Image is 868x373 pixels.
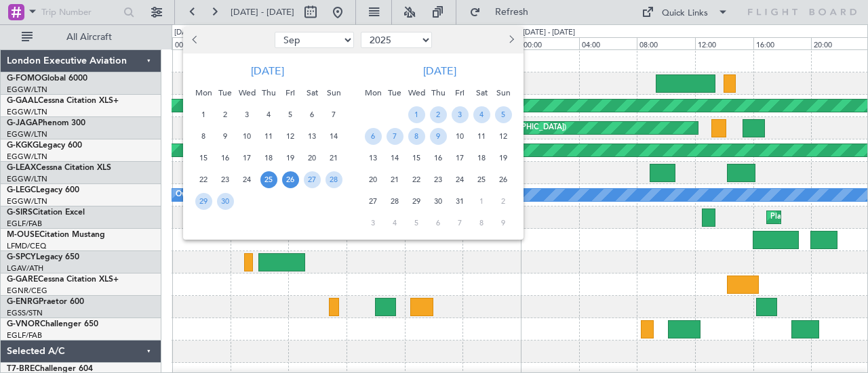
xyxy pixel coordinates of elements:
span: 27 [365,193,382,210]
div: 16-10-2025 [427,147,449,169]
span: 1 [473,193,490,210]
div: 8-9-2025 [193,125,214,147]
div: 28-9-2025 [323,169,344,190]
div: 25-9-2025 [258,169,279,190]
div: 8-11-2025 [471,212,492,234]
div: 29-10-2025 [406,190,427,212]
div: 29-9-2025 [193,190,214,212]
span: 4 [260,106,277,123]
span: 4 [473,106,490,123]
span: 28 [325,171,342,188]
div: 2-11-2025 [492,190,514,212]
div: 15-9-2025 [193,147,214,169]
select: Select month [275,32,354,48]
div: 23-9-2025 [214,169,236,190]
span: 17 [239,150,256,167]
span: 17 [452,150,469,167]
div: 1-9-2025 [193,104,214,125]
div: Fri [449,82,471,104]
div: 9-9-2025 [214,125,236,147]
span: 29 [195,193,212,210]
div: 21-9-2025 [323,147,344,169]
div: 1-11-2025 [471,190,492,212]
span: 28 [387,193,403,210]
div: 20-10-2025 [362,169,384,190]
div: 12-9-2025 [279,125,301,147]
span: 30 [217,193,234,210]
div: 2-9-2025 [214,104,236,125]
div: 6-9-2025 [301,104,323,125]
div: 5-11-2025 [406,212,427,234]
div: 10-9-2025 [236,125,258,147]
div: 14-10-2025 [384,147,406,169]
div: Sat [471,82,492,104]
div: 30-9-2025 [214,190,236,212]
span: 10 [239,128,256,145]
span: 12 [495,128,512,145]
span: 1 [408,106,425,123]
span: 21 [387,171,403,188]
div: 25-10-2025 [471,169,492,190]
span: 13 [365,150,382,167]
span: 23 [217,171,234,188]
span: 24 [452,171,469,188]
span: 5 [408,215,425,232]
span: 6 [365,128,382,145]
div: Wed [236,82,258,104]
span: 2 [217,106,234,123]
div: 13-10-2025 [362,147,384,169]
span: 8 [408,128,425,145]
span: 29 [408,193,425,210]
span: 6 [304,106,321,123]
span: 25 [260,171,277,188]
div: 9-10-2025 [427,125,449,147]
div: 3-9-2025 [236,104,258,125]
span: 15 [195,150,212,167]
select: Select year [361,32,432,48]
button: Next month [503,29,518,51]
span: 30 [430,193,447,210]
span: 8 [195,128,212,145]
span: 14 [387,150,403,167]
div: 10-10-2025 [449,125,471,147]
div: 3-10-2025 [449,104,471,125]
div: 6-10-2025 [362,125,384,147]
div: 4-10-2025 [471,104,492,125]
span: 2 [430,106,447,123]
span: 5 [495,106,512,123]
div: 7-11-2025 [449,212,471,234]
span: 10 [452,128,469,145]
div: 23-10-2025 [427,169,449,190]
div: 22-9-2025 [193,169,214,190]
div: 21-10-2025 [384,169,406,190]
div: 20-9-2025 [301,147,323,169]
div: 7-10-2025 [384,125,406,147]
div: Sun [492,82,514,104]
div: 6-11-2025 [427,212,449,234]
span: 7 [325,106,342,123]
div: Sun [323,82,344,104]
div: 19-9-2025 [279,147,301,169]
span: 24 [239,171,256,188]
div: 16-9-2025 [214,147,236,169]
span: 7 [452,215,469,232]
div: 8-10-2025 [406,125,427,147]
div: Fri [279,82,301,104]
div: Tue [214,82,236,104]
span: 20 [304,150,321,167]
div: Tue [384,82,406,104]
span: 22 [408,171,425,188]
div: Wed [406,82,427,104]
div: 30-10-2025 [427,190,449,212]
div: 7-9-2025 [323,104,344,125]
span: 3 [239,106,256,123]
div: 4-11-2025 [384,212,406,234]
div: 24-9-2025 [236,169,258,190]
div: 27-9-2025 [301,169,323,190]
span: 11 [473,128,490,145]
div: 17-10-2025 [449,147,471,169]
div: 18-10-2025 [471,147,492,169]
span: 4 [387,215,403,232]
div: Thu [427,82,449,104]
div: 12-10-2025 [492,125,514,147]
